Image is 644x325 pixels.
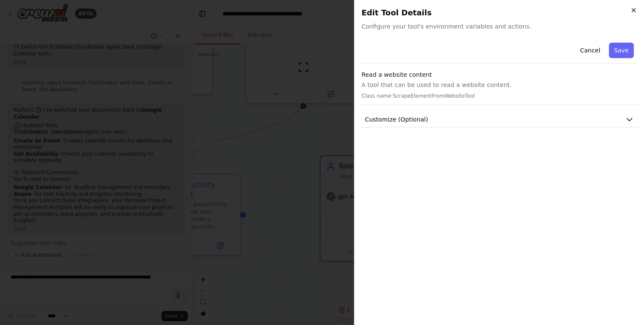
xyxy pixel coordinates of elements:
[361,70,637,79] h3: Read a website content
[361,22,637,31] span: Configure your tool's environment variables and actions.
[361,93,637,99] p: Class name: ScrapeElementFromWebsiteTool
[361,7,637,19] h2: Edit Tool Details
[365,115,428,124] span: Customize (Optional)
[361,112,637,128] button: Customize (Optional)
[609,43,634,58] button: Save
[575,43,605,58] button: Cancel
[361,81,637,89] p: A tool that can be used to read a website content.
